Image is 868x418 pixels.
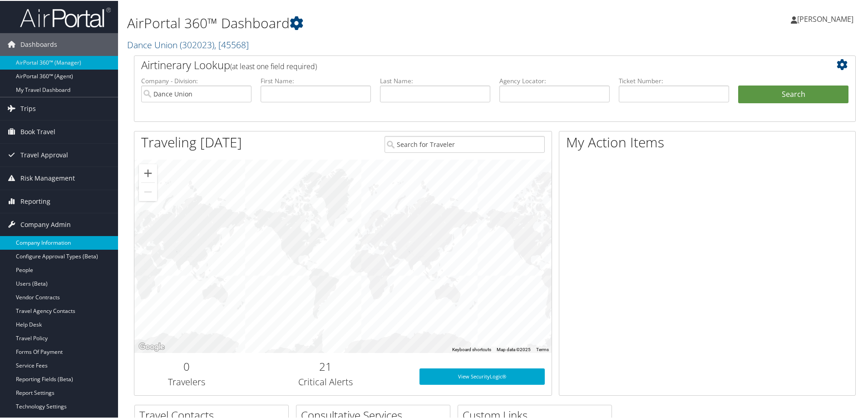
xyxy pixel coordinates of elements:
a: Open this area in Google Maps (opens a new window) [137,340,167,352]
button: Search [738,85,848,103]
button: Keyboard shortcuts [452,346,491,352]
h1: AirPortal 360™ Dashboard [127,13,617,32]
a: Terms (opens in new tab) [536,346,549,351]
span: (at least one field required) [230,60,317,71]
h3: Critical Alerts [246,375,406,388]
span: Dashboards [20,32,57,55]
a: [PERSON_NAME] [791,5,863,32]
span: Company Admin [20,212,71,235]
a: View SecurityLogic® [419,368,545,384]
button: Zoom out [139,182,157,200]
span: , [ 45568 ] [214,38,249,50]
span: ( 302023 ) [180,38,214,50]
h1: Traveling [DATE] [141,132,242,151]
span: Risk Management [20,166,75,189]
label: Last Name: [380,76,490,85]
span: Reporting [20,189,50,212]
span: Trips [20,96,36,119]
img: Google [137,340,167,352]
h2: 21 [246,358,406,373]
label: Ticket Number: [619,76,729,85]
img: airportal-logo.png [20,6,111,27]
label: Agency Locator: [499,76,610,85]
label: First Name: [261,76,371,85]
button: Zoom in [139,163,157,181]
span: [PERSON_NAME] [797,13,853,23]
h2: Airtinerary Lookup [141,56,789,72]
a: Dance Union [127,38,249,50]
span: Book Travel [20,120,55,142]
label: Company - Division: [141,76,252,85]
input: Search for Traveler [385,135,545,152]
span: Map data ©2025 [497,346,531,351]
h2: 0 [141,358,232,373]
h3: Travelers [141,375,232,388]
span: Travel Approval [20,143,68,166]
h1: My Action Items [559,132,855,151]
